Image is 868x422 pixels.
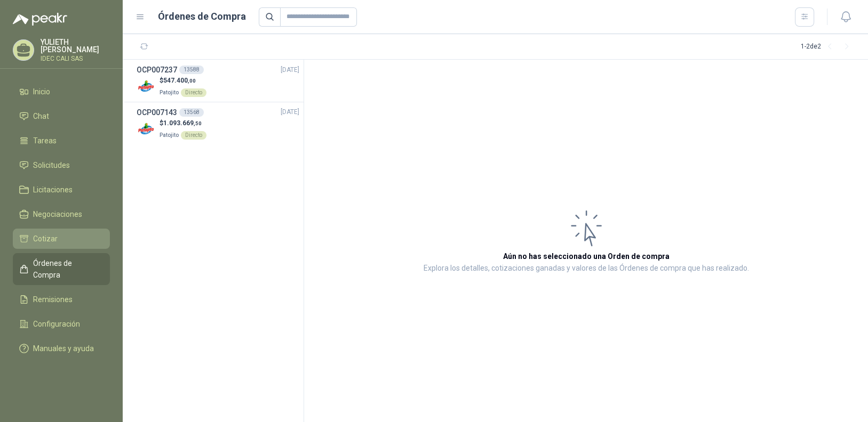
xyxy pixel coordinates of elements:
[137,107,177,118] h3: OCP007143
[160,76,206,86] p: $
[163,77,196,84] span: 547.400
[33,257,100,281] span: Órdenes de Compra
[41,55,110,62] p: IDEC CALI SAS
[137,107,299,140] a: OCP00714313568[DATE] Company Logo$1.093.669,50PatojitoDirecto
[181,131,206,140] div: Directo
[13,204,110,224] a: Negociaciones
[158,9,246,24] h1: Órdenes de Compra
[13,229,110,249] a: Cotizar
[13,289,110,310] a: Remisiones
[194,120,202,126] span: ,50
[13,106,110,126] a: Chat
[13,131,110,151] a: Tareas
[179,108,204,117] div: 13568
[13,338,110,359] a: Manuales y ayuda
[160,132,179,138] span: Patojito
[33,294,73,305] span: Remisiones
[33,159,70,171] span: Solicitudes
[137,120,155,139] img: Company Logo
[13,253,110,285] a: Órdenes de Compra
[33,86,50,98] span: Inicio
[13,82,110,102] a: Inicio
[281,65,299,75] span: [DATE]
[163,119,202,127] span: 1.093.669
[424,262,749,275] p: Explora los detalles, cotizaciones ganadas y valores de las Órdenes de compra que has realizado.
[33,343,94,354] span: Manuales y ayuda
[160,90,179,95] span: Patojito
[137,77,155,96] img: Company Logo
[13,13,67,26] img: Logo peakr
[137,64,299,98] a: OCP00723713588[DATE] Company Logo$547.400,00PatojitoDirecto
[801,38,855,55] div: 1 - 2 de 2
[41,38,110,53] p: YULIETH [PERSON_NAME]
[33,135,57,147] span: Tareas
[188,78,196,84] span: ,00
[33,233,58,245] span: Cotizar
[281,107,299,117] span: [DATE]
[13,180,110,200] a: Licitaciones
[33,208,82,220] span: Negociaciones
[160,118,206,128] p: $
[181,88,206,97] div: Directo
[33,318,80,330] span: Configuración
[503,250,670,262] h3: Aún no has seleccionado una Orden de compra
[33,184,73,196] span: Licitaciones
[33,110,49,122] span: Chat
[13,314,110,334] a: Configuración
[179,66,204,74] div: 13588
[137,64,177,76] h3: OCP007237
[13,155,110,175] a: Solicitudes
